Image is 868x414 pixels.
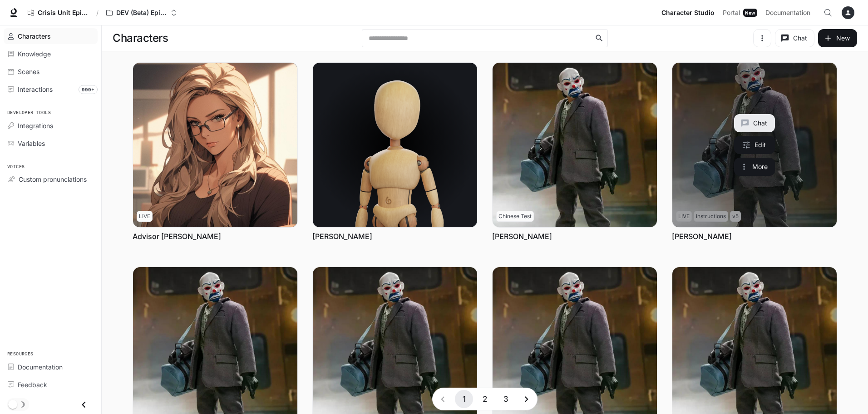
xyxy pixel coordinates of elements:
[116,9,167,17] p: DEV (Beta) Episode 1 - Crisis Unit
[672,231,732,241] a: [PERSON_NAME]
[492,231,552,241] a: [PERSON_NAME]
[476,390,494,408] button: Go to page 2
[4,64,98,80] a: Scenes
[497,390,515,408] button: Go to page 3
[4,46,98,62] a: Knowledge
[18,362,63,372] span: Documentation
[658,4,718,22] a: Character Studio
[762,4,817,22] a: Documentation
[18,121,53,130] span: Integrations
[4,377,98,393] a: Feedback
[4,118,98,134] a: Integrations
[79,85,98,94] span: 999+
[734,136,775,154] a: Edit Bryan Warren
[4,81,98,97] a: Interactions
[18,139,45,148] span: Variables
[133,63,297,227] img: Advisor Clarke
[4,359,98,375] a: Documentation
[18,85,53,94] span: Interactions
[734,114,775,132] button: Chat with Bryan Warren
[775,29,814,47] button: Chat
[102,4,181,22] button: Open workspace menu
[38,9,89,17] span: Crisis Unit Episode 1
[672,63,837,227] a: Bryan Warren
[4,135,98,151] a: Variables
[18,380,47,389] span: Feedback
[518,390,536,408] button: Go to next page
[432,388,538,410] nav: pagination navigation
[723,7,740,19] span: Portal
[819,4,837,22] button: Open Command Menu
[18,31,51,41] span: Characters
[4,171,98,187] a: Custom pronunciations
[765,7,810,19] span: Documentation
[18,67,39,76] span: Scenes
[4,28,98,44] a: Characters
[719,4,761,22] a: PortalNew
[133,231,221,241] a: Advisor [PERSON_NAME]
[661,7,715,19] span: Character Studio
[734,158,775,176] button: More actions
[313,63,477,227] img: Alan Tiles
[8,399,17,409] span: Dark mode toggle
[743,9,757,17] div: New
[24,4,93,22] a: Crisis Unit Episode 1
[113,29,168,47] h1: Characters
[493,63,657,227] img: Bryan Warren
[18,49,51,59] span: Knowledge
[455,390,473,408] button: page 1
[93,8,102,18] div: /
[74,395,94,414] button: Close drawer
[19,175,87,184] span: Custom pronunciations
[312,231,372,241] a: [PERSON_NAME]
[818,29,857,47] button: New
